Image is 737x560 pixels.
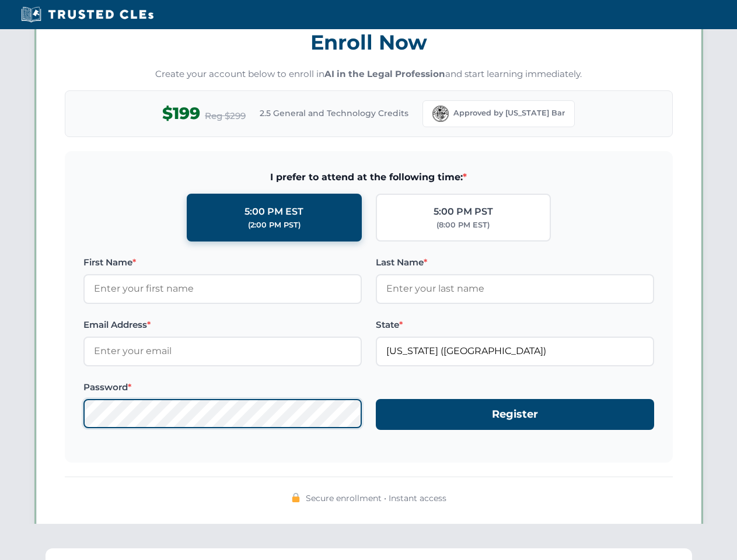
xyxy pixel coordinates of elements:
[376,337,654,366] input: Florida (FL)
[244,204,303,219] div: 5:00 PM EST
[324,68,445,79] strong: AI in the Legal Profession
[376,274,654,303] input: Enter your last name
[162,100,200,127] span: $199
[306,492,446,505] span: Secure enrollment • Instant access
[260,107,408,120] span: 2.5 General and Technology Credits
[376,318,654,332] label: State
[248,219,301,231] div: (2:00 PM PST)
[83,274,362,303] input: Enter your first name
[83,170,654,185] span: I prefer to attend at the following time:
[376,399,654,430] button: Register
[18,6,157,23] img: Trusted CLEs
[83,318,362,332] label: Email Address
[205,109,246,123] span: Reg $299
[291,493,301,502] img: 🔒
[83,380,362,394] label: Password
[434,204,493,219] div: 5:00 PM PST
[453,107,565,119] span: Approved by [US_STATE] Bar
[65,68,673,81] p: Create your account below to enroll in and start learning immediately.
[432,106,449,122] img: Florida Bar
[83,256,362,269] label: First Name
[65,24,673,61] h3: Enroll Now
[83,337,362,366] input: Enter your email
[436,219,490,231] div: (8:00 PM EST)
[376,256,654,269] label: Last Name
